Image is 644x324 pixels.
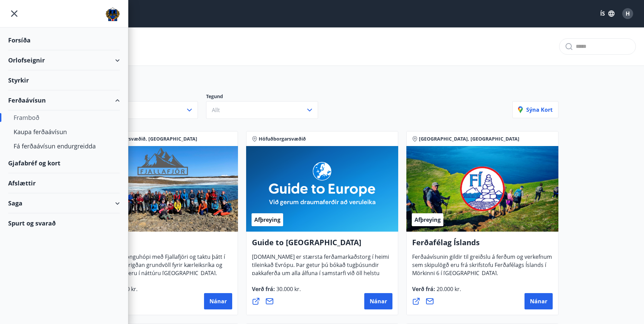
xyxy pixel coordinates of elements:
[252,237,392,253] h4: Guide to [GEOGRAPHIC_DATA]
[206,93,326,101] p: Tegund
[435,285,461,293] span: 20.000 kr.
[8,90,120,110] div: Ferðaávísun
[518,106,553,113] p: Sýna kort
[14,110,114,125] div: Framboð
[8,193,120,213] div: Saga
[412,285,461,298] span: Verð frá :
[98,136,197,142] span: Höfuðborgarsvæðið, [GEOGRAPHIC_DATA]
[275,285,301,293] span: 30.000 kr.
[86,101,198,119] button: Allt
[209,298,227,305] span: Nánar
[530,298,547,305] span: Nánar
[525,293,553,309] button: Nánar
[419,136,519,142] span: [GEOGRAPHIC_DATA], [GEOGRAPHIC_DATA]
[512,101,558,118] button: Sýna kort
[620,5,636,22] button: H
[252,285,301,298] span: Verð frá :
[8,173,120,193] div: Afslættir
[412,237,553,253] h4: Ferðafélag Íslands
[86,93,206,101] p: Svæði
[14,125,114,139] div: Kaupa ferðaávísun
[8,50,120,70] div: Orlofseignir
[8,70,120,90] div: Styrkir
[14,139,114,153] div: Fá ferðaávísun endurgreidda
[92,237,232,253] h4: Fjallafjör
[212,106,220,114] span: Allt
[8,7,20,20] button: menu
[8,153,120,173] div: Gjafabréf og kort
[412,253,552,282] span: Ferðaávísunin gildir til greiðslu á ferðum og verkefnum sem skipulögð eru frá skrifstofu Ferðafél...
[254,216,280,223] span: Afþreying
[206,101,318,119] button: Allt
[259,136,306,142] span: Höfuðborgarsvæðið
[364,293,392,309] button: Nánar
[8,30,120,50] div: Forsíða
[370,298,387,305] span: Nánar
[92,253,225,282] span: Vertu með í gönguhópi með Fjallafjöri og taktu þátt í að skapa heilbrigðan grundvöll fyrir kærlei...
[8,213,120,233] div: Spurt og svarað
[626,10,630,17] span: H
[106,7,120,21] img: union_logo
[252,253,389,299] span: [DOMAIN_NAME] er stærsta ferðamarkaðstorg í heimi tileinkað Evrópu. Þar getur þú bókað tugþúsundi...
[415,216,441,223] span: Afþreying
[596,7,618,20] button: ÍS
[204,293,232,309] button: Nánar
